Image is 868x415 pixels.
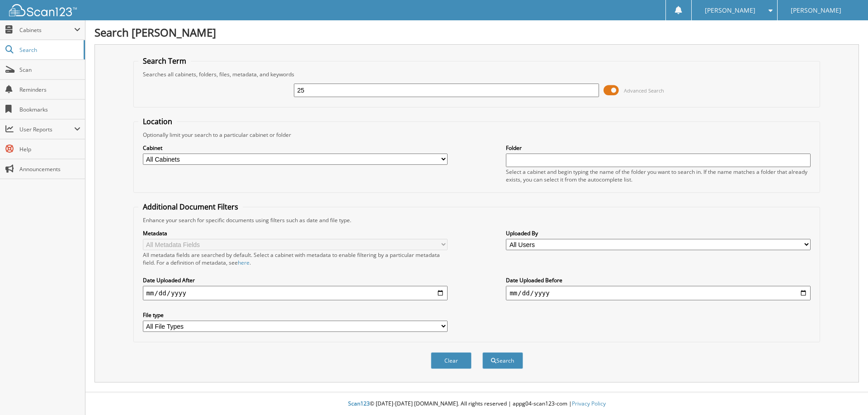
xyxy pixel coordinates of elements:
span: Search [19,46,79,54]
span: Announcements [19,165,80,173]
label: File type [143,311,448,319]
label: Date Uploaded After [143,276,448,284]
span: Scan [19,66,80,74]
button: Clear [431,352,472,369]
div: All metadata fields are searched by default. Select a cabinet with metadata to enable filtering b... [143,251,448,266]
iframe: Chat Widget [823,372,868,415]
input: start [143,286,448,300]
div: Select a cabinet and begin typing the name of the folder you want to search in. If the name match... [506,168,811,183]
span: Scan123 [348,400,370,407]
label: Folder [506,144,811,152]
span: [PERSON_NAME] [791,8,841,13]
h1: Search [PERSON_NAME] [94,25,859,40]
legend: Search Term [138,56,191,66]
span: Cabinets [19,26,74,34]
a: here [238,259,250,266]
label: Cabinet [143,144,448,152]
input: end [506,286,811,300]
img: scan123-logo-white.svg [9,4,77,16]
a: Privacy Policy [572,400,606,407]
span: Bookmarks [19,106,80,113]
label: Date Uploaded Before [506,276,811,284]
span: Advanced Search [624,87,664,94]
label: Metadata [143,229,448,237]
button: Search [482,352,523,369]
div: © [DATE]-[DATE] [DOMAIN_NAME]. All rights reserved | appg04-scan123-com | [85,393,868,415]
div: Optionally limit your search to a particular cabinet or folder [138,131,816,139]
span: [PERSON_NAME] [705,8,755,13]
legend: Location [138,117,177,126]
legend: Additional Document Filters [138,202,243,212]
span: Reminders [19,86,80,93]
div: Enhance your search for specific documents using filters such as date and file type. [138,216,816,224]
span: User Reports [19,126,74,133]
span: Help [19,145,80,153]
div: Searches all cabinets, folders, files, metadata, and keywords [138,70,816,78]
label: Uploaded By [506,229,811,237]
